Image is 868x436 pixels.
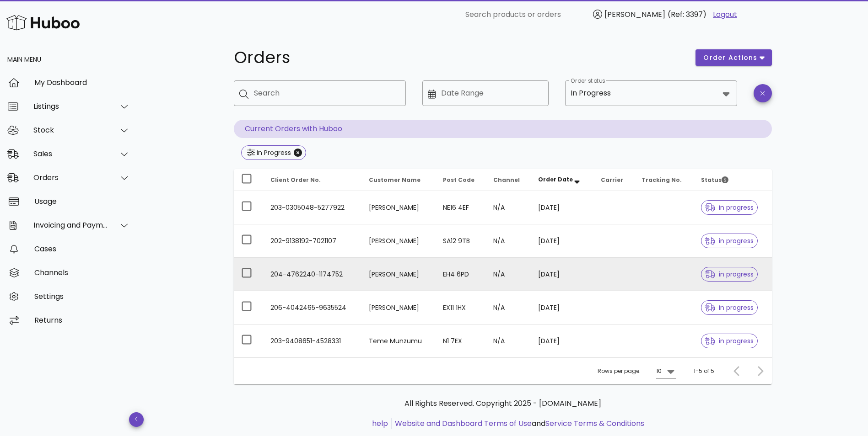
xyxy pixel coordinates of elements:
th: Tracking No. [634,169,694,191]
span: in progress [705,304,754,311]
div: In Progress [571,89,611,97]
button: Close [294,149,302,157]
td: N/A [486,258,531,291]
td: [PERSON_NAME] [361,191,435,224]
span: (Ref: 3397) [668,9,706,20]
td: [DATE] [531,191,593,224]
td: N/A [486,291,531,324]
span: in progress [705,338,754,344]
span: in progress [705,271,754,277]
td: N/A [486,191,531,224]
td: 203-9408651-4528331 [263,324,362,357]
div: My Dashboard [34,78,130,87]
div: Returns [34,316,130,324]
li: and [392,418,644,429]
th: Channel [486,169,531,191]
label: Order status [571,78,605,85]
div: Invoicing and Payments [33,221,108,229]
td: NE16 4EF [436,191,486,224]
td: N/A [486,224,531,258]
td: N/A [486,324,531,357]
a: Website and Dashboard Terms of Use [395,418,532,429]
a: Logout [713,9,737,20]
span: Channel [493,176,520,184]
a: help [372,418,388,429]
td: [DATE] [531,291,593,324]
h1: Orders [234,49,685,66]
span: Customer Name [369,176,421,184]
img: Huboo Logo [6,13,80,32]
span: Carrier [601,176,623,184]
span: Tracking No. [642,176,682,184]
td: 203-0305048-5277922 [263,191,362,224]
span: [PERSON_NAME] [604,9,665,20]
td: Teme Munzumu [361,324,435,357]
button: order actions [695,49,771,66]
p: Current Orders with Huboo [234,120,772,138]
a: Service Terms & Conditions [545,418,644,429]
th: Order Date: Sorted descending. Activate to remove sorting. [531,169,593,191]
span: Order Date [538,175,573,183]
th: Carrier [593,169,634,191]
div: Usage [34,197,130,206]
span: Client Order No. [270,176,321,184]
td: [DATE] [531,258,593,291]
td: N1 7EX [436,324,486,357]
span: order actions [703,53,758,63]
div: Settings [34,292,130,301]
td: 202-9138192-7021107 [263,224,362,258]
td: [DATE] [531,324,593,357]
div: 1-5 of 5 [694,367,714,375]
td: [PERSON_NAME] [361,258,435,291]
div: Orders [33,173,108,182]
div: In Progress [255,148,291,157]
td: [PERSON_NAME] [361,291,435,324]
div: Cases [34,245,130,253]
div: Listings [33,102,108,111]
span: in progress [705,204,754,211]
div: Rows per page: [598,358,676,384]
div: Sales [33,149,108,158]
span: in progress [705,238,754,244]
td: [DATE] [531,224,593,258]
td: EH4 6PD [436,258,486,291]
td: SA12 9TB [436,224,486,258]
div: Order statusIn Progress [565,80,737,106]
th: Post Code [436,169,486,191]
th: Status [694,169,771,191]
th: Customer Name [361,169,435,191]
td: 206-4042465-9635524 [263,291,362,324]
div: 10Rows per page: [656,364,676,378]
p: All Rights Reserved. Copyright 2025 - [DOMAIN_NAME] [241,398,765,409]
th: Client Order No. [263,169,362,191]
div: Channels [34,268,130,277]
td: [PERSON_NAME] [361,224,435,258]
span: Post Code [443,176,474,184]
span: Status [701,176,728,184]
td: EX11 1HX [436,291,486,324]
div: Stock [33,126,108,134]
div: 10 [656,367,662,375]
td: 204-4762240-1174752 [263,258,362,291]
